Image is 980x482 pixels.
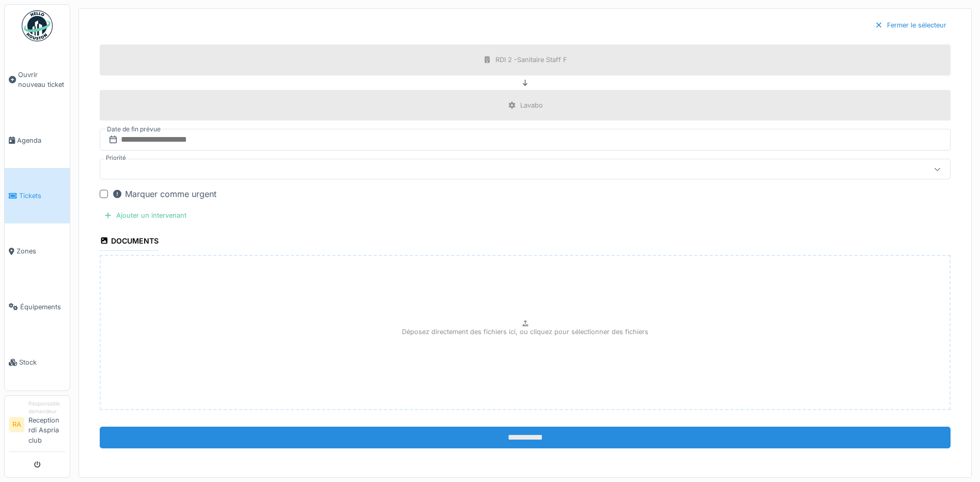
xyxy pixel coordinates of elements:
[17,246,66,256] span: Zones
[5,47,70,113] a: Ouvrir nouveau ticket
[870,18,951,32] div: Fermer le sélecteur
[112,188,216,200] div: Marquer comme urgent
[5,168,70,223] a: Tickets
[5,279,70,335] a: Équipements
[18,70,66,89] span: Ouvrir nouveau ticket
[402,327,648,337] p: Déposez directement des fichiers ici, ou cliquez pour sélectionner des fichiers
[17,135,66,145] span: Agenda
[520,100,543,110] div: Lavabo
[5,335,70,390] a: Stock
[5,113,70,168] a: Agenda
[20,302,66,312] span: Équipements
[19,191,66,201] span: Tickets
[22,10,53,41] img: Badge_color-CXgf-gQk.svg
[104,154,128,162] label: Priorité
[106,124,162,135] label: Date de fin prévue
[100,208,191,222] div: Ajouter un intervenant
[5,223,70,279] a: Zones
[19,357,66,367] span: Stock
[9,417,24,432] li: RA
[9,400,66,452] a: RA Responsable demandeurReception rdi Aspria club
[100,233,159,251] div: Documents
[28,400,66,449] li: Reception rdi Aspria club
[495,55,567,65] div: RDI 2 -Sanitaire Staff F
[28,400,66,416] div: Responsable demandeur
